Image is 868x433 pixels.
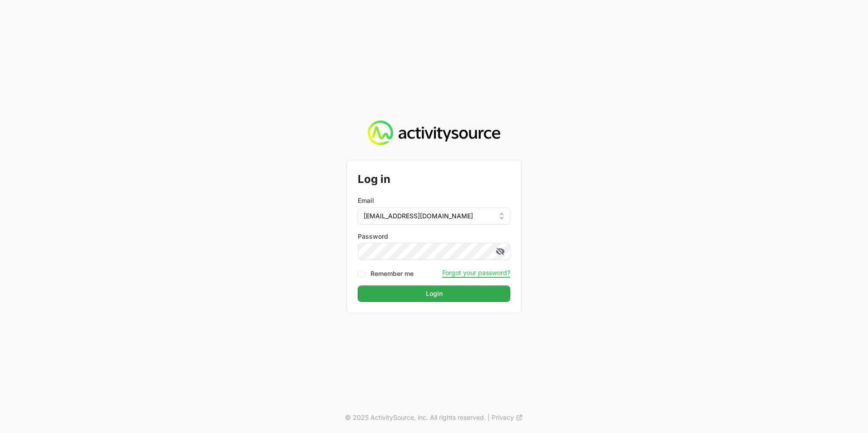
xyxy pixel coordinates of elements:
[345,413,486,422] p: © 2025 ActivitySource, inc. All rights reserved.
[358,196,374,205] label: Email
[358,207,510,225] button: [EMAIL_ADDRESS][DOMAIN_NAME]
[358,171,510,187] h2: Log in
[488,413,490,422] span: |
[442,269,510,277] button: Forgot your password?
[368,120,500,146] img: Activity Source
[492,413,523,422] a: Privacy
[358,285,510,302] button: Login
[364,212,473,221] span: [EMAIL_ADDRESS][DOMAIN_NAME]
[358,232,510,241] label: Password
[370,269,414,278] label: Remember me
[426,288,443,299] span: Login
